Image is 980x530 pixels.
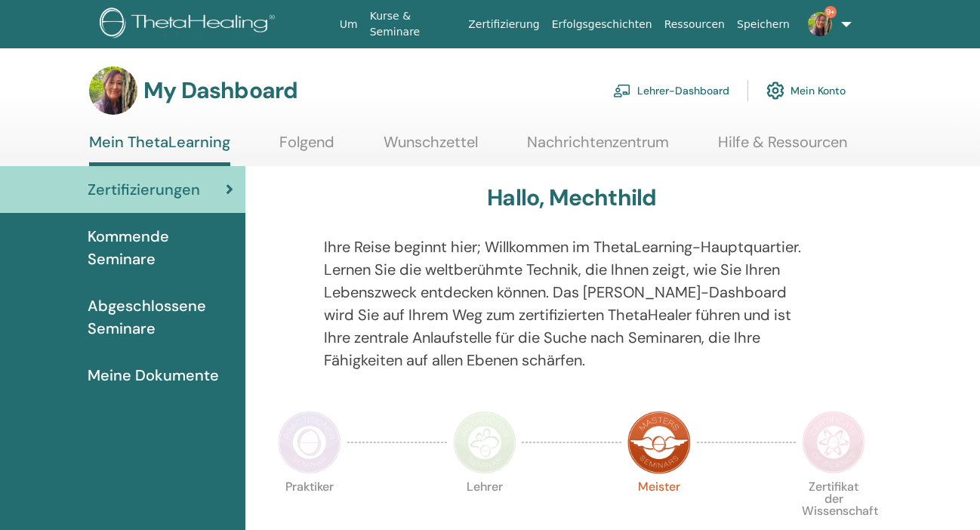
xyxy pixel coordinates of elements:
[731,11,796,39] a: Speichern
[546,11,658,39] a: Erfolgsgeschichten
[364,2,463,46] a: Kurse & Seminare
[88,294,233,340] span: Abgeschlossene Seminare
[88,178,200,201] span: Zertifizierungen
[384,133,478,162] a: Wunschzettel
[824,6,837,18] span: 9+
[88,225,233,270] span: Kommende Seminare
[658,11,731,39] a: Ressourcen
[334,11,364,39] a: Um
[766,74,846,107] a: Mein Konto
[324,236,819,371] p: Ihre Reise beginnt hier; Willkommen im ThetaLearning-Hauptquartier. Lernen Sie die weltberühmte T...
[100,8,280,42] img: logo.png
[527,133,669,162] a: Nachrichtenzentrum
[89,66,137,115] img: default.jpg
[143,77,297,104] h3: My Dashboard
[808,12,832,36] img: default.jpg
[613,84,631,97] img: chalkboard-teacher.svg
[278,411,341,474] img: Practitioner
[453,411,516,474] img: Instructor
[766,78,784,103] img: cog.svg
[462,11,545,39] a: Zertifizierung
[89,133,230,166] a: Mein ThetaLearning
[279,133,334,162] a: Folgend
[613,74,729,107] a: Lehrer-Dashboard
[802,411,865,474] img: Certificate of Science
[718,133,847,162] a: Hilfe & Ressourcen
[627,411,691,474] img: Master
[487,184,656,211] h3: Hallo, Mechthild
[88,364,219,387] span: Meine Dokumente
